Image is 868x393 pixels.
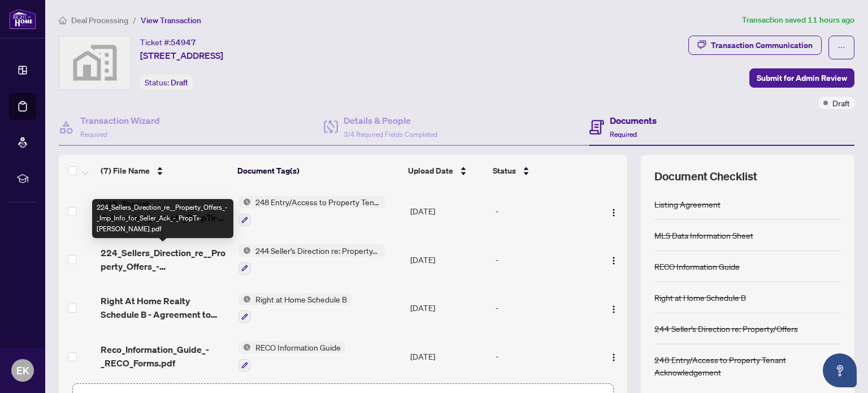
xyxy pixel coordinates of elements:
img: Logo [609,305,618,314]
img: Status Icon [238,293,251,305]
div: Status: [140,75,193,90]
button: Status IconRight at Home Schedule B [238,293,351,323]
span: Submit for Admin Review [757,69,847,87]
button: Transaction Communication [688,36,822,55]
th: Document Tag(s) [233,155,404,187]
th: Status [488,155,594,187]
button: Status Icon244 Seller’s Direction re: Property/Offers [238,244,385,275]
h4: Documents [610,114,657,127]
button: Logo [605,202,623,220]
div: - [496,253,593,266]
span: [STREET_ADDRESS] [140,49,223,62]
span: Status [493,165,516,177]
img: Logo [609,208,618,217]
td: [DATE] [406,235,491,284]
button: Status Icon248 Entry/Access to Property Tenant Acknowledgement [238,196,385,226]
div: - [496,205,593,217]
td: [DATE] [406,284,491,332]
article: Transaction saved 11 hours ago [742,14,854,27]
div: Listing Agreement [654,198,721,210]
div: Right at Home Schedule B [654,291,746,304]
div: - [496,350,593,362]
span: Right at Home Schedule B [251,293,351,305]
button: Open asap [823,353,857,387]
span: Required [80,130,107,139]
div: - [496,301,593,314]
li: / [133,14,136,27]
span: home [59,16,67,24]
button: Status IconRECO Information Guide [238,341,345,372]
th: Upload Date [403,155,488,187]
span: Deal Processing [71,15,128,25]
span: View Transaction [141,15,201,25]
span: 54947 [171,37,196,47]
img: logo [9,8,36,29]
span: Draft [171,77,188,88]
span: ellipsis [837,44,845,51]
span: Document Checklist [654,169,757,184]
img: Logo [609,353,618,362]
div: RECO Information Guide [654,260,740,273]
span: (7) File Name [101,165,150,177]
img: Status Icon [238,196,251,208]
img: Status Icon [238,341,251,353]
div: MLS Data Information Sheet [654,229,753,241]
span: 248 Entry/Access to Property Tenant Acknowledgement [251,196,385,208]
div: 248 Entry/Access to Property Tenant Acknowledgement [654,353,841,378]
img: Status Icon [238,244,251,257]
span: Reco_Information_Guide_-_RECO_Forms.pdf [101,343,229,370]
h4: Details & People [344,114,437,127]
span: Draft [832,97,850,109]
div: 244 Seller’s Direction re: Property/Offers [654,322,798,335]
th: (7) File Name [96,155,233,187]
button: Submit for Admin Review [749,68,854,88]
div: Ticket #: [140,36,196,49]
span: EK [16,362,29,378]
span: Upload Date [408,165,453,177]
button: Logo [605,347,623,365]
span: Required [610,130,637,139]
span: 244 Seller’s Direction re: Property/Offers [251,244,385,257]
td: [DATE] [406,187,491,235]
td: [DATE] [406,332,491,381]
h4: Transaction Wizard [80,114,160,127]
span: Right At Home Realty Schedule B - Agreement to Lease - Residential.pdf [101,294,229,321]
img: svg%3e [59,36,131,89]
img: Logo [609,256,618,265]
span: 224_Sellers_Direction_re__Property_Offers_-_Imp_Info_for_Seller_Ack_-_PropTx-[PERSON_NAME].pdf [101,246,229,273]
div: Transaction Communication [711,36,813,54]
button: Logo [605,299,623,317]
span: 3/4 Required Fields Completed [344,130,437,139]
span: RECO Information Guide [251,341,345,353]
button: Logo [605,251,623,269]
span: 228_Tenant Acknowledgement-_PropTx-[PERSON_NAME].pdf [101,197,229,224]
div: 224_Sellers_Direction_re__Property_Offers_-_Imp_Info_for_Seller_Ack_-_PropTx-[PERSON_NAME].pdf [92,199,233,238]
